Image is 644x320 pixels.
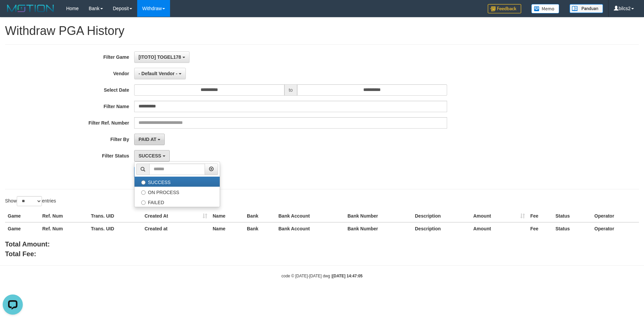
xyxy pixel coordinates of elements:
[135,187,220,197] label: ON PROCESS
[40,210,88,222] th: Ref. Num
[88,222,142,235] th: Trans. UID
[332,274,363,278] strong: [DATE] 14:47:05
[135,177,220,187] label: SUCCESS
[412,222,471,235] th: Description
[471,222,528,235] th: Amount
[141,180,146,185] input: SUCCESS
[570,4,603,13] img: panduan.png
[3,3,23,23] button: Open LiveChat chat widget
[531,4,559,13] img: Button%20Memo.svg
[5,196,56,206] label: Show entries
[345,210,412,222] th: Bank Number
[276,222,345,235] th: Bank Account
[210,210,244,222] th: Name
[345,222,412,235] th: Bank Number
[17,196,42,206] select: Showentries
[134,68,186,79] button: - Default Vendor -
[134,150,170,162] button: SUCCESS
[528,210,553,222] th: Fee
[592,222,639,235] th: Operator
[210,222,244,235] th: Name
[412,210,471,222] th: Description
[142,210,210,222] th: Created At
[141,200,146,205] input: FAILED
[134,51,190,63] button: [ITOTO] TOGEL178
[592,210,639,222] th: Operator
[5,250,36,258] b: Total Fee:
[5,24,639,38] h1: Withdraw PGA History
[553,210,592,222] th: Status
[5,210,40,222] th: Game
[284,84,297,96] span: to
[5,240,50,248] b: Total Amount:
[139,54,181,60] span: [ITOTO] TOGEL178
[141,190,146,195] input: ON PROCESS
[139,153,161,158] span: SUCCESS
[471,210,528,222] th: Amount
[139,71,177,76] span: - Default Vendor -
[5,222,40,235] th: Game
[528,222,553,235] th: Fee
[276,210,345,222] th: Bank Account
[244,210,276,222] th: Bank
[5,3,56,13] img: MOTION_logo.png
[488,4,521,13] img: Feedback.jpg
[244,222,276,235] th: Bank
[142,222,210,235] th: Created at
[40,222,88,235] th: Ref. Num
[553,222,592,235] th: Status
[139,137,156,142] span: PAID AT
[88,210,142,222] th: Trans. UID
[135,197,220,207] label: FAILED
[281,274,363,278] small: code © [DATE]-[DATE] dwg |
[134,134,165,145] button: PAID AT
